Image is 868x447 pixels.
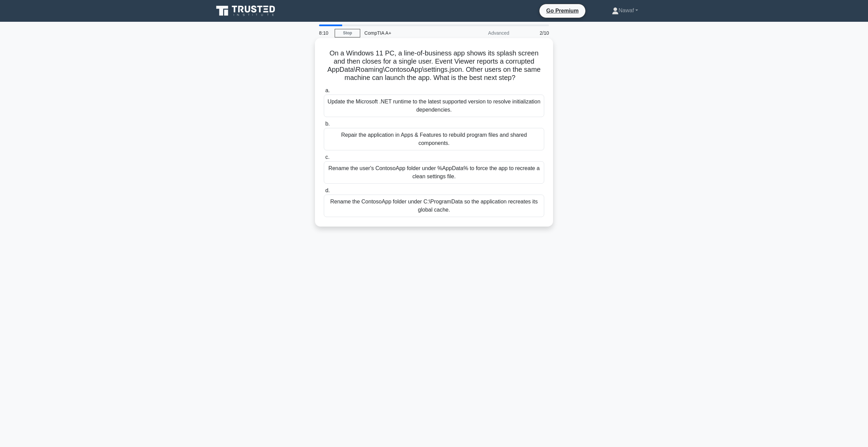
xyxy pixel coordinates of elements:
a: Go Premium [542,6,583,15]
span: b. [325,121,330,127]
span: d. [325,187,330,193]
div: Advanced [454,26,513,40]
div: Repair the application in Apps & Features to rebuild program files and shared components. [324,128,544,150]
h5: On a Windows 11 PC, a line-of-business app shows its splash screen and then closes for a single u... [323,49,545,82]
div: Rename the ContosoApp folder under C:\ProgramData so the application recreates its global cache. [324,195,544,217]
span: a. [325,87,330,93]
a: Nawaf [596,4,654,17]
a: Stop [335,29,360,37]
div: 2/10 [513,26,553,40]
div: Update the Microsoft .NET runtime to the latest supported version to resolve initialization depen... [324,95,544,117]
div: Rename the user's ContosoApp folder under %AppData% to force the app to recreate a clean settings... [324,161,544,184]
span: c. [325,154,329,160]
div: 8:10 [315,26,335,40]
div: CompTIA A+ [360,26,454,40]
